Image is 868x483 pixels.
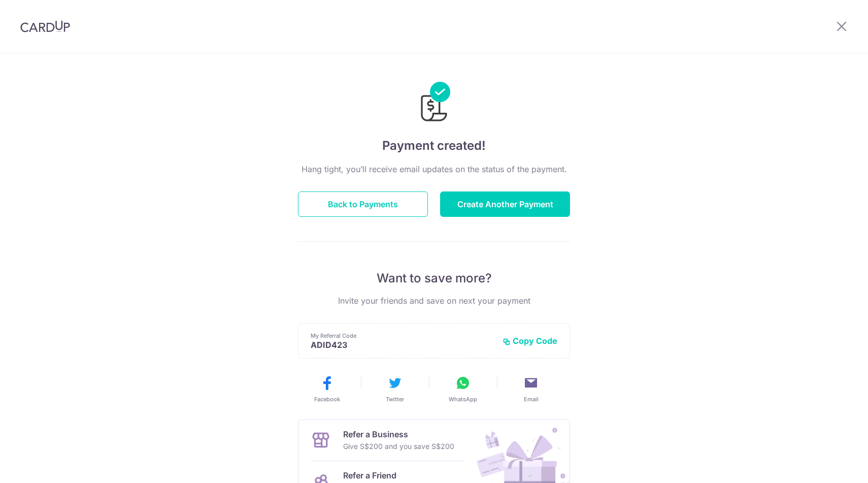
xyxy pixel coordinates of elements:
[440,191,570,217] button: Create Another Payment
[524,395,539,403] span: Email
[343,469,445,481] p: Refer a Friend
[298,191,428,217] button: Back to Payments
[298,270,570,286] p: Want to save more?
[418,82,450,124] img: Payments
[433,375,493,403] button: WhatsApp
[343,440,454,453] p: Give S$200 and you save S$200
[311,340,494,350] p: ADID423
[503,336,557,346] button: Copy Code
[298,137,570,155] h4: Payment created!
[449,395,477,403] span: WhatsApp
[314,395,340,403] span: Facebook
[298,295,570,307] p: Invite your friends and save on next your payment
[365,375,425,403] button: Twitter
[501,375,561,403] button: Email
[343,428,454,440] p: Refer a Business
[386,395,404,403] span: Twitter
[298,163,570,175] p: Hang tight, you’ll receive email updates on the status of the payment.
[20,20,70,33] img: CardUp
[311,332,494,340] p: My Referral Code
[297,375,357,403] button: Facebook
